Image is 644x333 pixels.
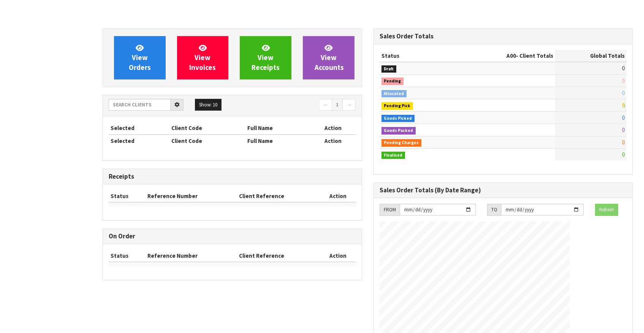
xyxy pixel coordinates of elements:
[146,190,237,202] th: Reference Number
[622,101,625,109] span: 0
[320,190,356,202] th: Action
[177,36,229,79] a: ViewInvoices
[622,114,625,121] span: 0
[622,77,625,84] span: 0
[252,43,280,72] span: View Receipts
[381,78,404,85] span: Pending
[129,43,151,72] span: View Orders
[303,36,354,79] a: ViewAccounts
[310,135,356,147] th: Action
[169,135,245,147] th: Client Code
[381,115,415,122] span: Goods Picked
[189,43,216,72] span: View Invoices
[622,151,625,158] span: 0
[237,250,320,262] th: Client Reference
[332,99,343,111] a: 1
[461,50,555,62] th: - Client Totals
[240,36,291,79] a: ViewReceipts
[109,122,169,134] th: Selected
[622,65,625,72] span: 0
[381,90,407,98] span: Allocated
[109,233,356,240] h3: On Order
[487,204,501,216] div: TO
[109,190,146,202] th: Status
[310,122,356,134] th: Action
[319,99,332,111] a: ←
[506,52,516,59] span: A00
[595,204,618,216] button: Refresh
[245,135,310,147] th: Full Name
[315,43,344,72] span: View Accounts
[380,33,627,40] h3: Sales Order Totals
[114,36,166,79] a: ViewOrders
[245,122,310,134] th: Full Name
[109,99,171,111] input: Search clients
[109,173,356,180] h3: Receipts
[381,102,413,110] span: Pending Pick
[622,89,625,97] span: 0
[320,250,356,262] th: Action
[381,127,416,135] span: Goods Packed
[169,122,245,134] th: Client Code
[342,99,356,111] a: →
[381,152,405,159] span: Finalised
[109,250,146,262] th: Status
[622,139,625,146] span: 0
[195,99,222,111] button: Show: 10
[109,135,169,147] th: Selected
[238,99,356,112] nav: Page navigation
[380,187,627,194] h3: Sales Order Totals (By Date Range)
[380,204,400,216] div: FROM
[237,190,320,202] th: Client Reference
[622,126,625,133] span: 0
[381,139,422,147] span: Pending Charges
[381,65,397,73] span: Draft
[555,50,627,62] th: Global Totals
[146,250,237,262] th: Reference Number
[380,50,461,62] th: Status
